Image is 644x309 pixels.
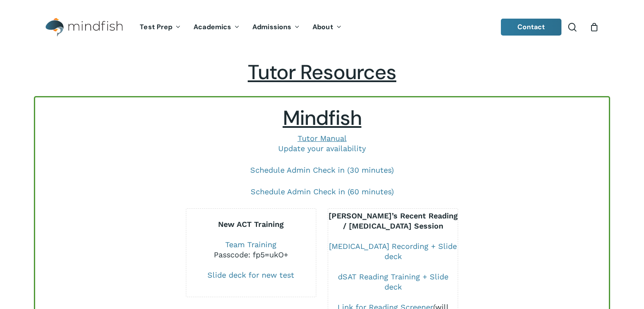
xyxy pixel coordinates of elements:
a: Academics [187,24,246,31]
a: Admissions [246,24,306,31]
span: Academics [193,22,231,31]
b: New ACT Training [218,220,284,229]
span: Mindfish [283,105,362,131]
a: [MEDICAL_DATA] Recording + Slide deck [329,242,457,261]
a: Slide deck for new test [207,270,294,279]
a: dSAT Reading Training + Slide deck [338,272,448,291]
span: Test Prep [140,22,172,31]
a: Team Training [225,240,276,249]
a: Contact [501,19,562,36]
a: About [306,24,348,31]
span: About [312,22,333,31]
span: Tutor Resources [248,59,396,86]
a: Schedule Admin Check in (30 minutes) [250,166,394,174]
span: Contact [517,22,545,31]
nav: Main Menu [133,11,348,43]
header: Main Menu [34,11,610,43]
a: Tutor Manual [298,134,347,143]
a: Test Prep [133,24,187,31]
span: Admissions [252,22,291,31]
b: [PERSON_NAME]’s Recent Reading / [MEDICAL_DATA] Session [329,211,458,230]
div: Passcode: fp5=ukO+ [186,250,316,260]
a: Update your availability [278,144,366,153]
a: Schedule Admin Check in (60 minutes) [251,187,394,196]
